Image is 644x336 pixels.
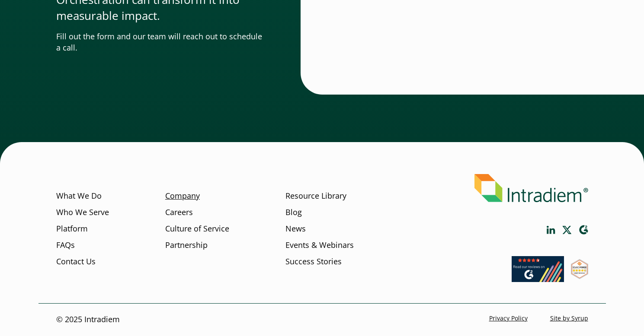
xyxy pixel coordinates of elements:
[579,225,588,235] a: Link opens in a new window
[489,314,528,323] a: Privacy Policy
[512,274,564,284] a: Link opens in a new window
[550,314,588,323] a: Site by Syrup
[285,207,302,218] a: Blog
[512,256,564,282] img: Read our reviews on G2
[285,256,342,267] a: Success Stories
[165,207,193,218] a: Careers
[547,226,555,234] a: Link opens in a new window
[285,240,354,251] a: Events & Webinars
[571,259,588,279] img: SourceForge User Reviews
[56,314,120,326] p: © 2025 Intradiem
[56,240,75,251] a: FAQs
[285,223,306,235] a: News
[56,256,96,267] a: Contact Us
[474,174,588,202] img: Intradiem
[571,271,588,281] a: Link opens in a new window
[562,226,572,234] a: Link opens in a new window
[165,223,229,235] a: Culture of Service
[56,190,102,202] a: What We Do
[285,190,346,202] a: Resource Library
[56,31,266,54] p: Fill out the form and our team will reach out to schedule a call.
[165,190,200,202] a: Company
[56,207,109,218] a: Who We Serve
[56,223,88,235] a: Platform
[165,240,208,251] a: Partnership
